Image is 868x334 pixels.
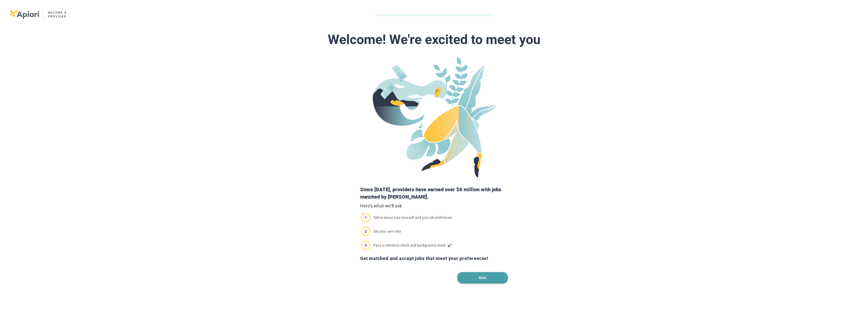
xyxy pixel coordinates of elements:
div: Welcome! We're excited to meet you [315,32,553,47]
div: Get matched and accept jobs that meet your preferences! [358,253,510,264]
img: 1 [361,213,371,222]
div: Here's what we'll ask: [358,203,510,209]
img: logo [10,10,67,19]
span: 1 [361,215,371,220]
span: 3 [361,243,371,248]
img: 2 [361,227,371,236]
span: Set your own rate. [358,227,510,236]
span: 2 [361,229,371,234]
span: Tell us about your yourself and your job prefrences. [358,213,510,222]
span: Pass a reference check and background check. ✔️ [358,241,510,250]
button: Next [457,272,508,283]
img: Welcome [372,57,496,178]
img: 3 [361,241,371,250]
div: Since [DATE], providers have earned over $6 million with jobs matched by [PERSON_NAME]. [358,186,510,200]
